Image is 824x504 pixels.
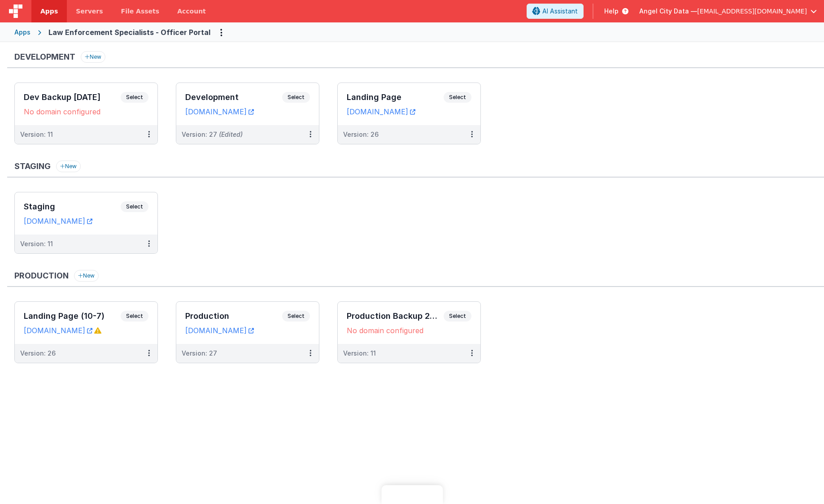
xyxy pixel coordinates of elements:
[74,270,99,282] button: New
[81,51,105,63] button: New
[381,485,443,504] iframe: Marker.io feedback button
[282,92,310,103] span: Select
[444,92,471,103] span: Select
[121,7,160,16] span: File Assets
[121,311,148,322] span: Select
[214,25,228,39] button: Options
[20,130,53,139] div: Version: 11
[56,161,81,172] button: New
[185,312,282,321] h3: Production
[542,7,578,16] span: AI Assistant
[24,326,92,335] a: [DOMAIN_NAME]
[343,349,376,358] div: Version: 11
[347,107,415,116] a: [DOMAIN_NAME]
[14,28,31,37] div: Apps
[343,130,379,139] div: Version: 26
[14,162,51,171] h3: Staging
[40,7,58,16] span: Apps
[185,107,254,116] a: [DOMAIN_NAME]
[527,4,584,19] button: AI Assistant
[24,312,121,321] h3: Landing Page (10-7)
[121,201,148,212] span: Select
[76,7,103,16] span: Servers
[14,52,75,61] h3: Development
[347,312,444,321] h3: Production Backup 2025_07_24
[24,93,121,102] h3: Dev Backup [DATE]
[182,349,217,358] div: Version: 27
[20,239,53,248] div: Version: 11
[639,7,697,16] span: Angel City Data —
[14,271,69,280] h3: Production
[182,130,243,139] div: Version: 27
[444,311,471,322] span: Select
[48,27,210,38] div: Law Enforcement Specialists - Officer Portal
[121,92,148,103] span: Select
[24,217,92,226] a: [DOMAIN_NAME]
[185,326,254,335] a: [DOMAIN_NAME]
[219,130,243,138] span: (Edited)
[347,326,471,335] div: No domain configured
[185,93,282,102] h3: Development
[604,7,619,16] span: Help
[20,349,56,358] div: Version: 26
[639,7,817,16] button: Angel City Data — [EMAIL_ADDRESS][DOMAIN_NAME]
[697,7,807,16] span: [EMAIL_ADDRESS][DOMAIN_NAME]
[347,93,444,102] h3: Landing Page
[24,202,121,211] h3: Staging
[282,311,310,322] span: Select
[24,107,148,116] div: No domain configured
